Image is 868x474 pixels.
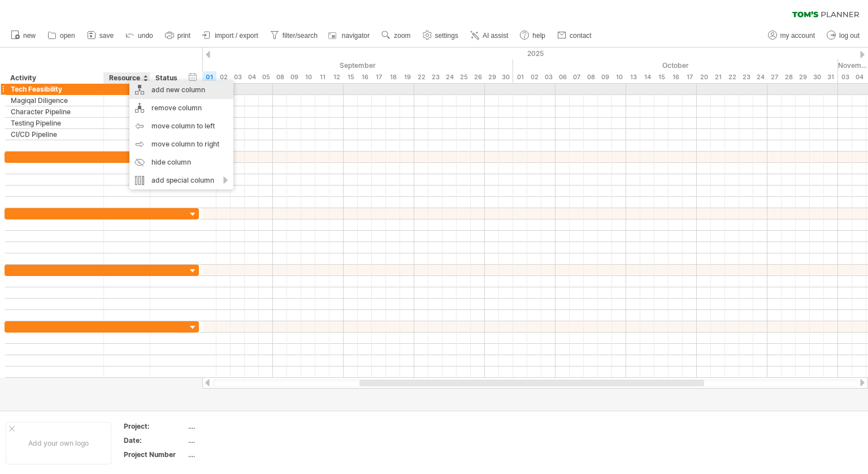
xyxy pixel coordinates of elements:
[810,71,824,83] div: Thursday, 30 October 2025
[471,71,485,83] div: Friday, 26 September 2025
[640,71,654,83] div: Tuesday, 14 October 2025
[483,32,508,40] span: AI assist
[669,71,683,83] div: Thursday, 16 October 2025
[23,32,36,40] span: new
[683,71,697,83] div: Friday, 17 October 2025
[162,28,194,43] a: print
[711,71,725,83] div: Tuesday, 21 October 2025
[129,117,233,135] div: move column to left
[216,71,231,83] div: Tuesday, 2 September 2025
[420,28,462,43] a: settings
[259,71,273,83] div: Friday, 5 September 2025
[155,72,180,84] div: Status
[767,71,782,83] div: Monday, 27 October 2025
[428,71,442,83] div: Tuesday, 23 September 2025
[824,28,863,43] a: log out
[60,32,75,40] span: open
[188,436,283,445] div: ....
[138,32,153,40] span: undo
[84,28,117,43] a: save
[6,422,111,464] div: Add your own logo
[414,71,428,83] div: Monday, 22 September 2025
[11,129,98,140] div: CI/CD Pipeline
[99,32,114,40] span: save
[123,28,157,43] a: undo
[780,32,815,40] span: my account
[301,71,315,83] div: Wednesday, 10 September 2025
[329,71,344,83] div: Friday, 12 September 2025
[124,450,186,459] div: Project Number
[10,72,97,84] div: Activity
[327,28,373,43] a: navigator
[485,71,499,83] div: Monday, 29 September 2025
[541,71,555,83] div: Friday, 3 October 2025
[202,71,216,83] div: Monday, 1 September 2025
[442,71,457,83] div: Wednesday, 24 September 2025
[654,71,669,83] div: Wednesday, 15 October 2025
[532,32,545,40] span: help
[839,32,860,40] span: log out
[129,153,233,171] div: hide column
[457,71,471,83] div: Thursday, 25 September 2025
[852,71,866,83] div: Tuesday, 4 November 2025
[231,71,245,83] div: Wednesday, 3 September 2025
[394,32,410,40] span: zoom
[697,71,711,83] div: Monday, 20 October 2025
[725,71,739,83] div: Wednesday, 22 October 2025
[124,421,186,431] div: Project:
[513,59,838,71] div: October 2025
[555,71,570,83] div: Monday, 6 October 2025
[342,32,370,40] span: navigator
[570,71,584,83] div: Tuesday, 7 October 2025
[273,71,287,83] div: Monday, 8 September 2025
[129,81,233,99] div: add new column
[129,171,233,189] div: add special column
[202,59,513,71] div: September 2025
[188,421,283,431] div: ....
[584,71,598,83] div: Wednesday, 8 October 2025
[765,28,818,43] a: my account
[8,28,39,43] a: new
[199,28,262,43] a: import / export
[796,71,810,83] div: Wednesday, 29 October 2025
[358,71,372,83] div: Tuesday, 16 September 2025
[287,71,301,83] div: Tuesday, 9 September 2025
[554,28,595,43] a: contact
[267,28,321,43] a: filter/search
[386,71,400,83] div: Thursday, 18 September 2025
[11,118,98,128] div: Testing Pipeline
[11,106,98,117] div: Character Pipeline
[527,71,541,83] div: Thursday, 2 October 2025
[499,71,513,83] div: Tuesday, 30 September 2025
[129,99,233,117] div: remove column
[245,71,259,83] div: Thursday, 4 September 2025
[782,71,796,83] div: Tuesday, 28 October 2025
[215,32,258,40] span: import / export
[570,32,592,40] span: contact
[283,32,318,40] span: filter/search
[188,450,283,459] div: ....
[517,28,549,43] a: help
[824,71,838,83] div: Friday, 31 October 2025
[626,71,640,83] div: Monday, 13 October 2025
[177,32,190,40] span: print
[372,71,386,83] div: Wednesday, 17 September 2025
[11,84,98,94] div: Tech Feasibility
[109,72,144,84] div: Resource
[11,95,98,106] div: Magiqal Diligence
[753,71,767,83] div: Friday, 24 October 2025
[598,71,612,83] div: Thursday, 9 October 2025
[315,71,329,83] div: Thursday, 11 September 2025
[129,135,233,153] div: move column to right
[612,71,626,83] div: Friday, 10 October 2025
[838,71,852,83] div: Monday, 3 November 2025
[344,71,358,83] div: Monday, 15 September 2025
[467,28,511,43] a: AI assist
[45,28,79,43] a: open
[513,71,527,83] div: Wednesday, 1 October 2025
[124,436,186,445] div: Date:
[435,32,458,40] span: settings
[379,28,414,43] a: zoom
[739,71,753,83] div: Thursday, 23 October 2025
[400,71,414,83] div: Friday, 19 September 2025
